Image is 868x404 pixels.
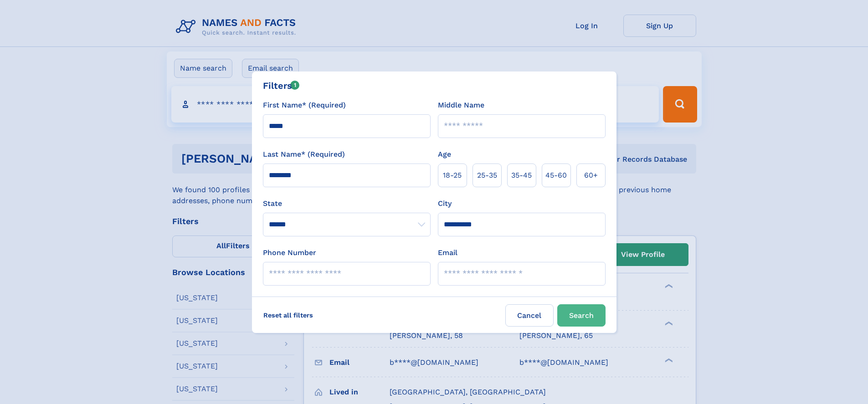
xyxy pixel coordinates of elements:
[263,100,346,111] label: First Name* (Required)
[511,170,532,181] span: 35‑45
[263,79,300,92] div: Filters
[584,170,598,181] span: 60+
[263,198,431,209] label: State
[438,247,457,258] label: Email
[263,247,316,258] label: Phone Number
[557,304,606,327] button: Search
[438,100,484,111] label: Middle Name
[477,170,497,181] span: 25‑35
[545,170,567,181] span: 45‑60
[438,198,452,209] label: City
[505,304,554,327] label: Cancel
[263,149,345,160] label: Last Name* (Required)
[257,304,319,326] label: Reset all filters
[443,170,462,181] span: 18‑25
[438,149,451,160] label: Age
